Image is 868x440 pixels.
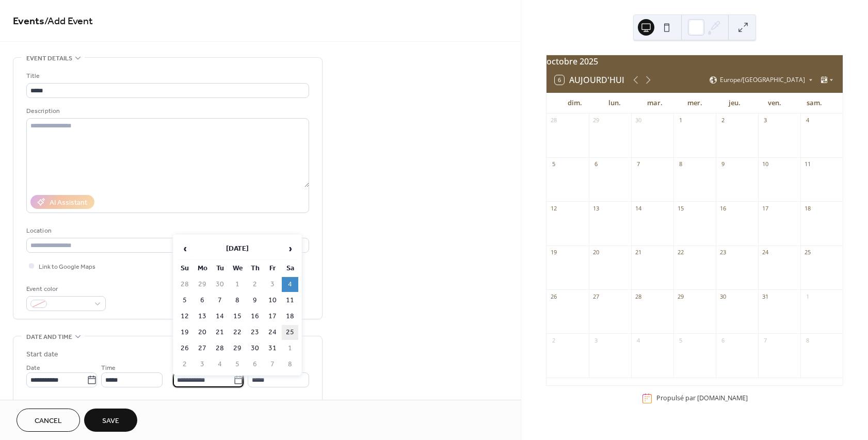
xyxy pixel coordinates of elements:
[264,309,281,324] td: 17
[26,349,58,360] div: Start date
[176,325,193,340] td: 19
[176,341,193,356] td: 26
[803,336,811,344] div: 8
[282,341,298,356] td: 1
[715,93,754,113] div: jeu.
[592,160,600,168] div: 6
[264,341,281,356] td: 31
[803,160,811,168] div: 11
[282,309,298,324] td: 18
[592,117,600,124] div: 29
[803,117,811,124] div: 4
[795,93,834,113] div: sam.
[247,293,263,308] td: 9
[176,309,193,324] td: 12
[212,341,228,356] td: 28
[592,336,600,344] div: 3
[634,204,642,212] div: 14
[212,293,228,308] td: 7
[176,277,193,292] td: 28
[229,341,246,356] td: 29
[719,204,727,212] div: 16
[264,261,281,276] th: Fr
[719,249,727,256] div: 23
[761,292,769,300] div: 31
[761,160,769,168] div: 10
[677,249,684,256] div: 22
[26,106,307,117] div: Description
[229,261,246,276] th: We
[84,409,137,432] button: Save
[247,325,263,340] td: 23
[677,204,684,212] div: 15
[26,53,72,64] span: Event details
[101,363,116,373] span: Time
[634,160,642,168] div: 7
[13,11,44,31] a: Events
[635,93,674,113] div: mar.
[592,292,600,300] div: 27
[551,73,628,87] button: 6Aujourd'hui
[26,332,72,343] span: Date and time
[282,325,298,340] td: 25
[677,117,684,124] div: 1
[194,293,211,308] td: 6
[550,160,557,168] div: 5
[803,249,811,256] div: 25
[282,293,298,308] td: 11
[282,277,298,292] td: 4
[229,277,246,292] td: 1
[761,249,769,256] div: 24
[26,284,104,295] div: Event color
[39,262,95,272] span: Link to Google Maps
[229,357,246,372] td: 5
[592,204,600,212] div: 13
[35,416,62,427] span: Cancel
[264,325,281,340] td: 24
[761,204,769,212] div: 17
[176,357,193,372] td: 2
[176,293,193,308] td: 5
[229,293,246,308] td: 8
[550,249,557,256] div: 19
[550,336,557,344] div: 2
[761,117,769,124] div: 3
[194,309,211,324] td: 13
[194,277,211,292] td: 29
[555,93,594,113] div: dim.
[803,204,811,212] div: 18
[212,357,228,372] td: 4
[546,55,843,68] div: octobre 2025
[26,363,40,373] span: Date
[282,261,298,276] th: Sa
[634,249,642,256] div: 21
[229,325,246,340] td: 22
[102,416,119,427] span: Save
[247,261,263,276] th: Th
[247,341,263,356] td: 30
[592,249,600,256] div: 20
[194,238,281,260] th: [DATE]
[212,309,228,324] td: 14
[761,336,769,344] div: 7
[44,11,93,31] span: / Add Event
[247,309,263,324] td: 16
[247,277,263,292] td: 2
[26,225,307,236] div: Location
[719,117,727,124] div: 2
[677,336,684,344] div: 5
[634,292,642,300] div: 28
[176,261,193,276] th: Su
[194,341,211,356] td: 27
[194,261,211,276] th: Mo
[550,204,557,212] div: 12
[719,292,727,300] div: 30
[634,117,642,124] div: 30
[282,238,298,259] span: ›
[26,71,307,82] div: Title
[212,325,228,340] td: 21
[212,261,228,276] th: Tu
[595,93,635,113] div: lun.
[550,117,557,124] div: 28
[194,325,211,340] td: 20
